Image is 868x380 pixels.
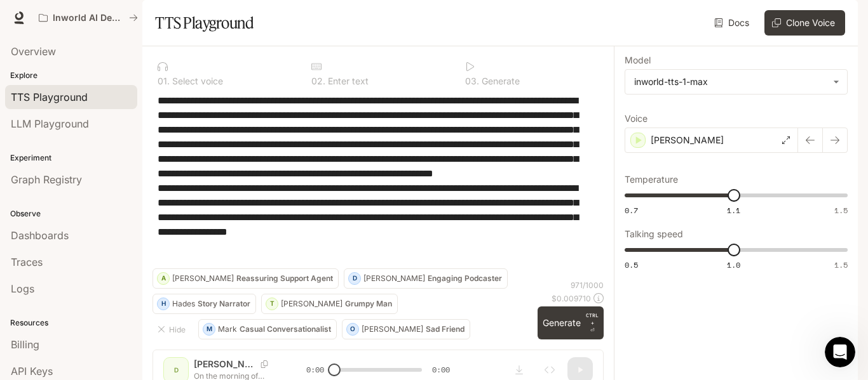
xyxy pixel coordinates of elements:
span: 0.5 [625,259,638,270]
p: [PERSON_NAME] [281,300,342,308]
span: 1.0 [727,259,740,270]
p: Select voice [170,77,223,86]
p: ⏎ [586,311,599,334]
div: M [203,319,215,339]
iframe: Intercom live chat [825,337,855,367]
p: Mark [218,325,237,333]
div: H [158,294,169,314]
span: 1.5 [834,259,848,270]
p: CTRL + [586,311,599,327]
p: Talking speed [625,230,683,239]
p: Model [625,56,651,65]
p: Reassuring Support Agent [236,275,333,282]
button: D[PERSON_NAME]Engaging Podcaster [344,268,508,289]
p: [PERSON_NAME] [651,134,724,147]
button: All workspaces [33,5,144,30]
h1: TTS Playground [155,10,254,36]
p: Enter text [325,77,369,86]
p: Engaging Podcaster [428,275,502,282]
button: GenerateCTRL +⏎ [538,306,604,339]
p: [PERSON_NAME] [363,275,425,282]
p: Grumpy Man [345,300,392,308]
button: T[PERSON_NAME]Grumpy Man [261,294,398,314]
button: MMarkCasual Conversationalist [198,319,337,339]
p: [PERSON_NAME] [362,325,423,333]
p: Sad Friend [426,325,465,333]
p: 0 2 . [311,77,325,86]
button: Hide [153,319,193,339]
button: HHadesStory Narrator [153,294,256,314]
p: Story Narrator [198,300,250,308]
div: O [347,319,358,339]
p: Inworld AI Demos [53,13,124,23]
p: Temperature [625,175,678,184]
p: 0 1 . [158,77,170,86]
p: Casual Conversationalist [240,325,331,333]
p: Voice [625,114,648,123]
button: A[PERSON_NAME]Reassuring Support Agent [153,268,339,289]
div: D [349,268,360,289]
button: O[PERSON_NAME]Sad Friend [342,319,470,339]
p: [PERSON_NAME] [172,275,234,282]
p: 0 3 . [465,77,479,86]
p: Generate [479,77,520,86]
span: 1.5 [834,205,848,216]
div: inworld-tts-1-max [634,75,827,88]
div: inworld-tts-1-max [625,70,847,94]
button: Clone Voice [764,10,845,36]
span: 0.7 [625,205,638,216]
span: 1.1 [727,205,740,216]
p: Hades [172,300,195,308]
a: Docs [712,10,754,36]
div: T [266,294,278,314]
div: A [158,268,169,289]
